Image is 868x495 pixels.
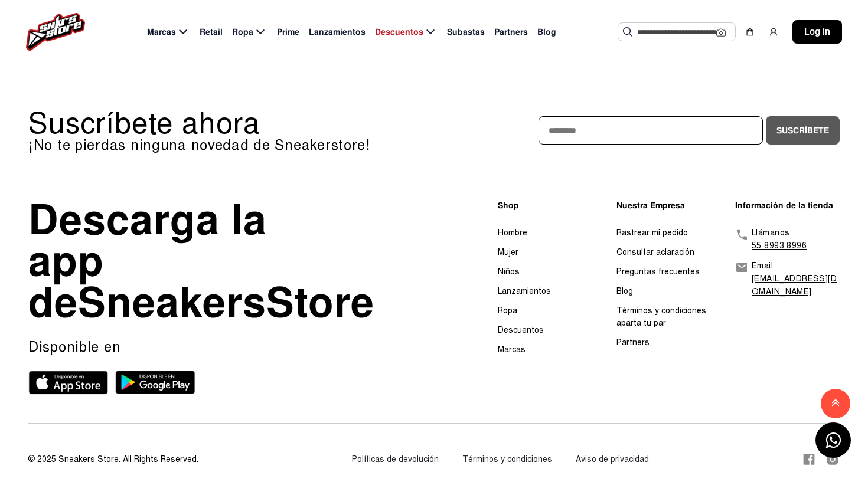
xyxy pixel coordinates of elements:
a: Ropa [498,306,517,316]
li: Nuestra Empresa [616,199,721,212]
p: Email [752,260,840,273]
span: Ropa [232,26,253,38]
span: Retail [200,26,223,38]
a: Descuentos [498,325,544,335]
a: Términos y condiciones aparta tu par [616,306,706,328]
a: Marcas [498,345,526,355]
a: Aviso de privacidad [576,454,649,464]
p: Llámanos [752,227,807,240]
span: Subastas [447,26,485,38]
a: Partners [616,337,650,348]
li: Información de la tienda [735,199,840,212]
a: Preguntas frecuentes [616,267,700,277]
span: Blog [537,26,556,38]
a: Consultar aclaración [616,247,694,257]
a: Políticas de devolución [352,454,439,464]
span: Lanzamientos [309,26,366,38]
span: Marcas [147,26,176,38]
span: Log in [804,25,830,39]
a: Hombre [498,228,527,238]
div: Descarga la app de Store [28,199,294,323]
img: logo [26,13,85,51]
img: user [769,27,778,37]
img: Buscar [623,27,632,37]
a: Niños [498,267,520,277]
img: Play store sneakerstore [115,371,195,394]
a: Términos y condiciones [462,454,552,464]
a: Llámanos55 8993 8996 [735,227,840,253]
p: Suscríbete ahora [28,109,434,138]
div: © 2025 Sneakers Store. All Rights Reserved. [28,453,198,466]
a: Rastrear mi pedido [616,228,688,238]
a: Email[EMAIL_ADDRESS][DOMAIN_NAME] [735,260,840,299]
span: Prime [277,26,299,38]
a: Lanzamientos [498,286,551,296]
span: Sneakers [78,276,266,329]
img: App store sneakerstore [28,371,108,395]
p: ¡No te pierdas ninguna novedad de Sneakerstore! [28,138,434,152]
li: Shop [498,199,602,212]
p: [EMAIL_ADDRESS][DOMAIN_NAME] [752,273,840,299]
a: Blog [616,286,633,296]
img: shopping [745,27,755,37]
img: Cámara [716,28,726,37]
button: Suscríbete [766,116,840,145]
span: Descuentos [375,26,423,38]
p: Disponible en [28,337,347,356]
span: Partners [494,26,528,38]
a: 55 8993 8996 [752,241,807,251]
a: Mujer [498,247,518,257]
